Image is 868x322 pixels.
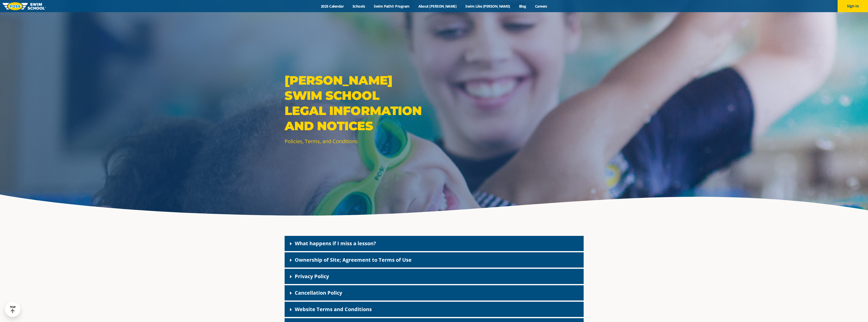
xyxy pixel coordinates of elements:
[514,4,530,9] a: Blog
[295,306,372,313] a: Website Terms and Conditions
[295,289,342,296] a: Cancellation Policy
[285,252,584,268] div: Ownership of Site; Agreement to Terms of Use
[414,4,461,9] a: About [PERSON_NAME]
[3,2,46,10] img: FOSS Swim School Logo
[285,269,584,284] div: Privacy Policy
[285,236,584,251] div: What happens if I miss a lesson?
[285,302,584,317] div: Website Terms and Conditions
[285,138,432,145] p: Policies, Terms, and Conditions
[461,4,515,9] a: Swim Like [PERSON_NAME]
[285,73,432,134] p: [PERSON_NAME] Swim School Legal Information and Notices
[295,273,329,280] a: Privacy Policy
[295,240,376,247] a: What happens if I miss a lesson?
[285,285,584,300] div: Cancellation Policy
[10,306,16,313] div: TOP
[317,4,348,9] a: 2025 Calendar
[370,4,414,9] a: Swim Path® Program
[530,4,551,9] a: Careers
[295,256,412,263] a: Ownership of Site; Agreement to Terms of Use
[348,4,370,9] a: Schools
